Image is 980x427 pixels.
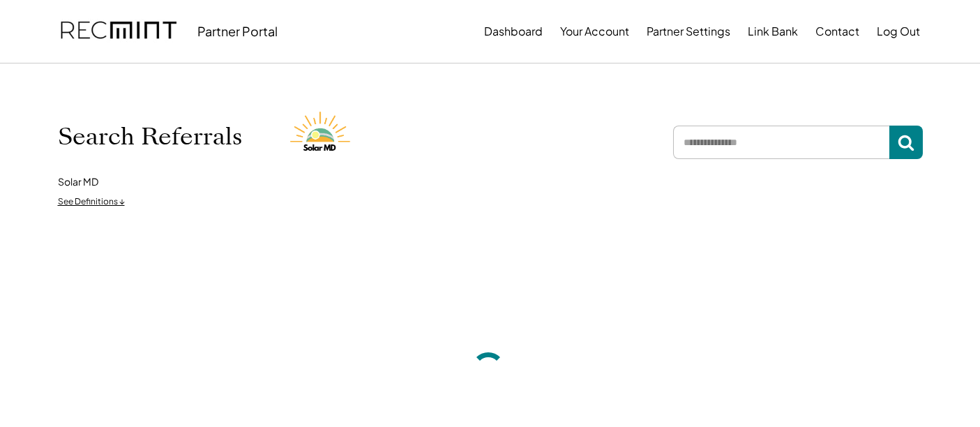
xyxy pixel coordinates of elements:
[815,17,859,45] button: Contact
[61,8,176,55] img: recmint-logotype%403x.png
[284,98,361,175] img: Solar%20MD%20LOgo.png
[197,23,278,39] div: Partner Portal
[877,17,920,45] button: Log Out
[484,17,543,45] button: Dashboard
[647,17,730,45] button: Partner Settings
[58,175,98,189] div: Solar MD
[58,196,125,208] div: See Definitions ↓
[58,122,242,151] h1: Search Referrals
[560,17,629,45] button: Your Account
[748,17,798,45] button: Link Bank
